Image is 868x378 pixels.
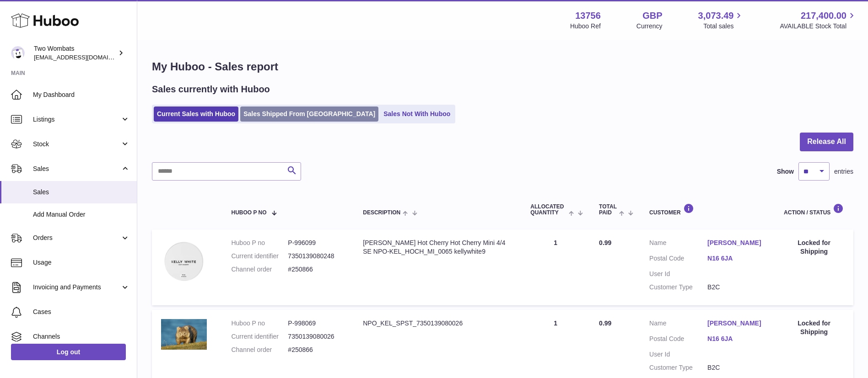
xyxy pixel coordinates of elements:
span: Stock [33,140,120,149]
a: [PERSON_NAME] [707,319,766,328]
dt: Channel order [231,346,288,354]
dd: B2C [707,283,766,292]
h1: My Huboo - Sales report [152,59,853,74]
strong: 13756 [575,10,601,22]
span: Cases [33,308,130,316]
dt: Huboo P no [231,239,288,247]
dd: 7350139080248 [288,252,345,261]
span: Add Manual Order [33,210,130,219]
a: [PERSON_NAME] [707,239,766,247]
a: Current Sales with Huboo [154,106,238,122]
h2: Sales currently with Huboo [152,83,270,96]
button: Release All [800,133,853,151]
span: Orders [33,234,120,242]
span: Sales [33,165,120,173]
span: [EMAIL_ADDRESS][DOMAIN_NAME] [34,53,135,61]
a: 217,400.00 AVAILABLE Stock Total [780,10,857,31]
span: My Dashboard [33,91,130,99]
a: Sales Shipped From [GEOGRAPHIC_DATA] [240,106,378,122]
span: Huboo P no [231,210,266,216]
td: 1 [521,229,590,305]
img: shutterstock_1125465338.jpg [161,319,207,350]
div: Customer [649,203,766,216]
dt: Customer Type [649,363,707,372]
span: Total paid [599,204,617,216]
dt: User Id [649,270,707,278]
dt: Postal Code [649,254,707,265]
span: Total sales [703,22,744,31]
a: N16 6JA [707,254,766,263]
dt: Huboo P no [231,319,288,328]
a: Sales Not With Huboo [380,106,453,122]
div: [PERSON_NAME] Hot Cherry Hot Cherry Mini 4/4 SE NPO-KEL_HOCH_MI_0065 kellywhite9 [363,239,512,256]
dd: B2C [707,363,766,372]
span: 0.99 [599,239,611,246]
a: Log out [11,344,126,360]
a: N16 6JA [707,335,766,343]
span: entries [834,167,853,176]
dd: 7350139080026 [288,332,345,341]
label: Show [777,167,794,176]
dt: User Id [649,350,707,359]
dd: P-996099 [288,239,345,247]
dt: Current identifier [231,332,288,341]
div: Action / Status [784,203,844,216]
span: Description [363,210,400,216]
span: AVAILABLE Stock Total [780,22,857,31]
span: Usage [33,258,130,267]
div: Currency [636,22,663,31]
div: Locked for Shipping [784,319,844,336]
span: Invoicing and Payments [33,283,120,292]
dt: Name [649,319,707,330]
span: 0.99 [599,319,611,327]
dt: Current identifier [231,252,288,261]
img: internalAdmin-13756@internal.huboo.com [11,46,25,60]
img: Kelly_White_Hot_Cherry_Mini_4_4_Nicotine_Pouches-7350139080248.webp [161,239,207,284]
dt: Postal Code [649,335,707,346]
span: Channels [33,332,130,341]
dd: #250866 [288,265,345,274]
dt: Channel order [231,265,288,274]
span: Sales [33,188,130,197]
span: Listings [33,115,120,124]
span: 217,400.00 [801,10,846,22]
dt: Customer Type [649,283,707,292]
div: Locked for Shipping [784,239,844,256]
dt: Name [649,239,707,250]
span: ALLOCATED Quantity [530,204,566,216]
a: 3,073.49 Total sales [698,10,744,31]
dd: #250866 [288,346,345,354]
div: Huboo Ref [570,22,601,31]
strong: GBP [642,10,662,22]
span: 3,073.49 [698,10,734,22]
div: Two Wombats [34,44,116,62]
div: NPO_KEL_SPST_7350139080026 [363,319,512,328]
dd: P-998069 [288,319,345,328]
